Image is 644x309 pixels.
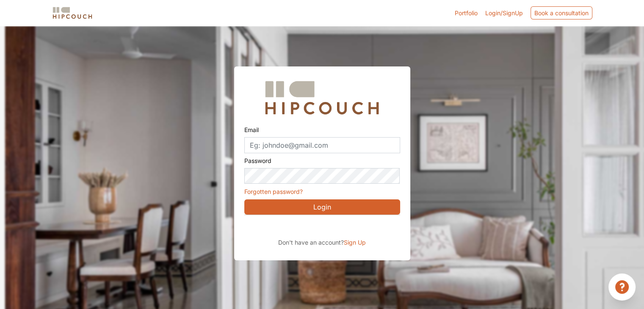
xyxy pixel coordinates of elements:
[244,188,303,195] a: Forgotten password?
[51,3,94,22] span: logo-horizontal.svg
[485,9,523,17] span: Login/SignUp
[244,122,259,137] label: Email
[244,153,271,168] label: Password
[51,6,94,20] img: logo-horizontal.svg
[455,8,478,17] a: Portfolio
[244,137,400,153] input: Eg: johndoe@gmail.com
[261,77,383,119] img: Hipcouch Logo
[244,199,400,215] button: Login
[240,218,404,236] iframe: Sign in with Google Button
[278,239,344,246] span: Don't have an account?
[531,6,592,19] div: Book a consultation
[344,239,366,246] span: Sign Up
